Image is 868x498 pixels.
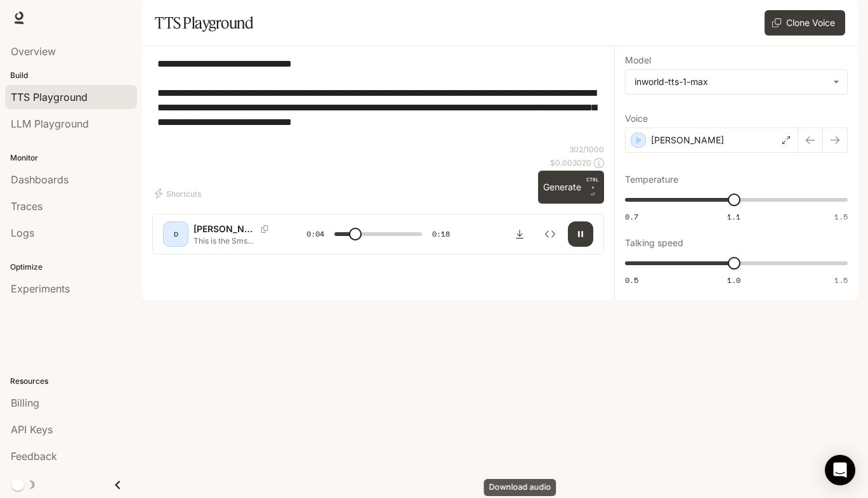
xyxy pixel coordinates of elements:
[651,134,724,147] p: [PERSON_NAME]
[834,275,848,285] span: 1.5
[432,228,450,240] span: 0:18
[155,10,253,36] h1: TTS Playground
[586,176,599,199] p: ⏎
[256,225,273,233] button: Copy Voice ID
[625,275,638,285] span: 0.5
[834,211,848,222] span: 1.5
[625,211,638,222] span: 0.7
[537,221,563,247] button: Inspect
[484,479,556,496] div: Download audio
[635,75,827,88] div: inworld-tts-1-max
[586,176,599,191] p: CTRL +
[625,239,683,247] p: Talking speed
[727,211,740,222] span: 1.1
[625,175,678,184] p: Temperature
[152,183,206,204] button: Shortcuts
[727,275,740,285] span: 1.0
[825,455,855,485] div: Open Intercom Messenger
[194,223,256,235] p: [PERSON_NAME]
[765,10,845,36] button: Clone Voice
[507,221,532,247] button: Download audio
[625,114,648,123] p: Voice
[626,70,847,94] div: inworld-tts-1-max
[625,56,651,65] p: Model
[194,235,276,246] p: This is the Sms Messages Edit form. Use this form to manage SMS messages for customers. You can u...
[166,224,186,244] div: D
[306,228,324,240] span: 0:04
[538,171,604,204] button: GenerateCTRL +⏎
[569,144,604,155] p: 302 / 1000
